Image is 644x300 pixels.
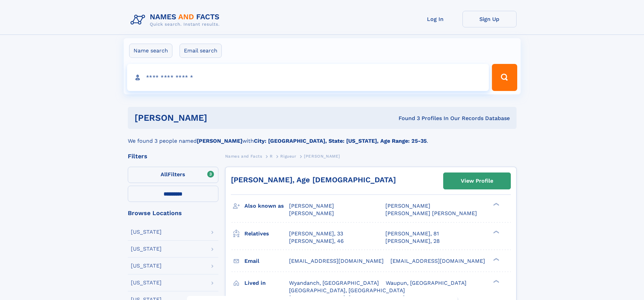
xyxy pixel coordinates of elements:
[128,210,218,216] div: Browse Locations
[280,154,296,159] span: Rigueur
[270,152,273,160] a: R
[131,246,162,252] div: [US_STATE]
[289,230,343,237] a: [PERSON_NAME], 33
[180,44,222,58] label: Email search
[244,200,289,212] h3: Also known as
[289,210,334,216] span: [PERSON_NAME]
[492,279,500,283] div: ❯
[289,258,384,264] span: [EMAIL_ADDRESS][DOMAIN_NAME]
[303,115,510,122] div: Found 3 Profiles In Our Records Database
[244,277,289,289] h3: Lived in
[131,280,162,285] div: [US_STATE]
[444,173,510,189] a: View Profile
[128,11,225,29] img: Logo Names and Facts
[244,228,289,239] h3: Relatives
[492,257,500,261] div: ❯
[131,229,162,235] div: [US_STATE]
[385,237,440,245] a: [PERSON_NAME], 28
[135,114,303,122] h1: [PERSON_NAME]
[289,280,379,286] span: Wyandanch, [GEOGRAPHIC_DATA]
[128,129,517,145] div: We found 3 people named with .
[197,138,242,144] b: [PERSON_NAME]
[304,154,340,159] span: [PERSON_NAME]
[289,287,405,294] span: [GEOGRAPHIC_DATA], [GEOGRAPHIC_DATA]
[390,258,485,264] span: [EMAIL_ADDRESS][DOMAIN_NAME]
[254,138,427,144] b: City: [GEOGRAPHIC_DATA], State: [US_STATE], Age Range: 25-35
[408,11,462,27] a: Log In
[244,255,289,267] h3: Email
[161,171,168,178] span: All
[385,203,430,209] span: [PERSON_NAME]
[231,176,396,184] a: [PERSON_NAME], Age [DEMOGRAPHIC_DATA]
[127,64,489,91] input: search input
[385,210,477,216] span: [PERSON_NAME] [PERSON_NAME]
[289,237,344,245] a: [PERSON_NAME], 46
[128,167,218,183] label: Filters
[461,173,493,189] div: View Profile
[492,64,517,91] button: Search Button
[386,280,467,286] span: Waupun, [GEOGRAPHIC_DATA]
[492,202,500,207] div: ❯
[385,230,439,237] a: [PERSON_NAME], 81
[289,203,334,209] span: [PERSON_NAME]
[128,153,218,159] div: Filters
[492,230,500,234] div: ❯
[270,154,273,159] span: R
[131,263,162,269] div: [US_STATE]
[225,152,262,160] a: Names and Facts
[129,44,172,58] label: Name search
[280,152,296,160] a: Rigueur
[462,11,517,27] a: Sign Up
